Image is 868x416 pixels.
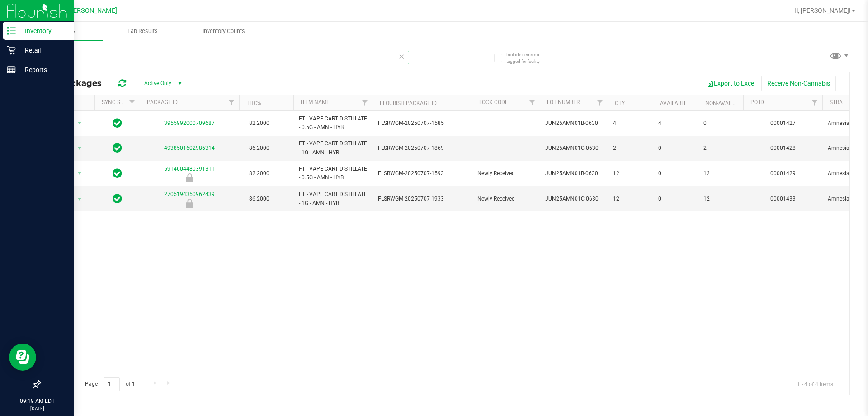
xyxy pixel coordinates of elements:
[613,144,647,153] span: 2
[705,100,745,106] a: Non-Available
[103,22,184,41] a: Lab Results
[7,46,16,55] inline-svg: Retail
[545,169,602,178] span: JUN25AMN01B-0630
[378,169,467,178] span: FLSRWGM-20250707-1593
[750,99,764,105] a: PO ID
[547,99,580,105] a: Lot Number
[245,117,274,130] span: 82.2000
[7,65,16,74] inline-svg: Reports
[246,100,261,106] a: THC%
[378,195,467,203] span: FLSRWGM-20250707-1933
[525,95,540,110] a: Filter
[701,76,761,91] button: Export to Excel
[47,78,111,88] span: All Packages
[138,199,241,208] div: Newly Received
[658,169,693,178] span: 0
[761,76,836,91] button: Receive Non-Cannabis
[380,100,437,106] a: Flourish Package ID
[658,119,693,128] span: 4
[301,99,330,105] a: Item Name
[299,165,367,182] span: FT - VAPE CART DISTILLATE - 0.5G - AMN - HYB
[245,167,274,180] span: 82.2000
[477,195,534,203] span: Newly Received
[190,27,257,35] span: Inventory Counts
[164,120,215,126] a: 3955992000709687
[74,117,85,129] span: select
[74,193,85,206] span: select
[16,45,70,56] p: Retail
[16,64,70,75] p: Reports
[125,95,140,110] a: Filter
[615,100,625,106] a: Qty
[4,405,70,412] p: [DATE]
[113,117,122,129] span: In Sync
[7,26,16,35] inline-svg: Inventory
[358,95,373,110] a: Filter
[660,100,687,106] a: Available
[378,119,467,128] span: FLSRWGM-20250707-1585
[138,173,241,182] div: Newly Received
[378,144,467,153] span: FLSRWGM-20250707-1869
[613,195,647,203] span: 12
[16,25,70,36] p: Inventory
[40,51,409,64] input: Search Package ID, Item Name, SKU, Lot or Part Number...
[398,51,405,62] span: Clear
[658,144,693,153] span: 0
[113,192,122,205] span: In Sync
[102,99,137,105] a: Sync Status
[545,144,602,153] span: JUN25AMN01C-0630
[703,119,738,128] span: 0
[703,144,738,153] span: 2
[770,120,796,126] a: 00001427
[479,99,508,105] a: Lock Code
[77,377,142,391] span: Page of 1
[770,196,796,202] a: 00001433
[703,195,738,203] span: 12
[74,167,85,180] span: select
[299,139,367,157] span: FT - VAPE CART DISTILLATE - 1G - AMN - HYB
[113,142,122,154] span: In Sync
[164,191,215,197] a: 2705194350962439
[164,166,215,172] a: 5914604480391311
[4,397,70,405] p: 09:19 AM EDT
[74,142,85,155] span: select
[115,27,170,35] span: Lab Results
[593,95,608,110] a: Filter
[613,119,647,128] span: 4
[164,145,215,151] a: 4938501602986314
[113,167,122,180] span: In Sync
[770,170,796,177] a: 00001429
[506,51,552,65] span: Include items not tagged for facility
[9,344,36,371] iframe: Resource center
[104,377,120,391] input: 1
[299,115,367,132] span: FT - VAPE CART DISTILLATE - 0.5G - AMN - HYB
[245,142,274,155] span: 86.2000
[147,99,178,105] a: Package ID
[545,195,602,203] span: JUN25AMN01C-0630
[790,377,840,391] span: 1 - 4 of 4 items
[770,145,796,151] a: 00001428
[658,195,693,203] span: 0
[830,99,848,105] a: Strain
[703,169,738,178] span: 12
[807,95,822,110] a: Filter
[477,169,534,178] span: Newly Received
[67,7,117,14] span: [PERSON_NAME]
[183,22,264,41] a: Inventory Counts
[545,119,602,128] span: JUN25AMN01B-0630
[224,95,239,110] a: Filter
[299,190,367,207] span: FT - VAPE CART DISTILLATE - 1G - AMN - HYB
[245,192,274,206] span: 86.2000
[613,169,647,178] span: 12
[792,7,851,14] span: Hi, [PERSON_NAME]!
